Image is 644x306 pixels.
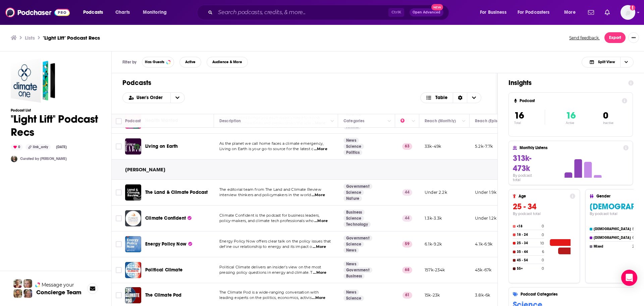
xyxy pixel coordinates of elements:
[11,156,17,162] img: jessicasunpr
[23,279,32,288] img: Jules Profile
[219,218,314,223] span: policy-makers, and climate tech professionals who
[402,241,412,248] p: 59
[125,287,141,303] img: The Climate Pod
[594,236,631,240] h4: [DEMOGRAPHIC_DATA]
[116,241,122,247] span: Toggle select row
[219,146,313,151] span: Living on Earth is your go-to source for the latest c
[343,190,364,195] a: Science
[13,279,22,288] img: Sydney Profile
[630,5,635,10] svg: Add a profile image
[517,224,540,228] h4: <18
[145,241,192,248] a: Energy Policy Now
[475,292,490,298] p: 3.8k-6k
[125,210,141,226] a: Climate Confident
[11,58,55,103] a: "Light Lift" Podcast Recs
[540,241,544,246] h4: 10
[585,7,597,18] a: Show notifications dropdown
[582,57,634,68] button: Choose View
[312,295,325,301] span: ...More
[621,5,635,20] button: Show profile menu
[179,57,201,68] button: Active
[145,143,178,149] span: Living on Earth
[125,262,141,278] a: Political Climate
[123,95,170,100] button: open menu
[145,189,208,196] a: The Land & Climate Podcast
[219,244,312,249] span: define our relationship to energy and its impact o
[513,212,575,216] h4: By podcast total
[400,117,410,125] div: Power Score
[313,244,326,250] span: ...More
[521,292,644,297] h4: Podcast Categories
[125,138,141,155] a: Living on Earth
[514,121,545,125] p: Total
[145,267,182,273] a: Political Climate
[542,266,544,271] h4: 0
[53,144,69,150] div: [DATE]
[520,98,619,103] h4: Podcast
[116,189,122,195] span: Toggle select row
[219,187,321,192] span: The editorial team from The Land and Climate Review
[475,143,493,149] p: 5.2k-7.7k
[425,267,445,273] p: 157k-234k
[621,270,637,286] div: Open Intercom Messenger
[343,248,359,253] a: News
[43,35,100,41] h3: "Light Lift" Podcast Recs
[343,150,362,155] a: Politics
[594,245,631,249] h4: Mixed
[219,270,313,275] span: pressing policy questions in energy and climate. T
[603,110,608,121] span: 0
[431,4,443,10] span: New
[219,141,323,146] span: As the planet we call home faces a climate emergency,
[111,7,134,18] a: Charts
[343,222,371,227] a: Technology
[402,292,412,299] p: 61
[5,6,70,19] a: Podchaser - Follow, Share and Rate Podcasts
[475,117,506,125] div: Reach (Episode)
[219,290,319,295] span: The Climate Pod is a wide-ranging conversation with
[566,121,576,125] p: Active
[116,143,122,149] span: Toggle select row
[145,215,192,222] a: Climate Confident
[207,57,248,68] button: Audience & More
[343,242,364,247] a: Science
[594,227,631,231] h4: [DEMOGRAPHIC_DATA]
[36,289,82,296] h3: Concierge Team
[125,166,165,173] tr: [PERSON_NAME]
[517,258,540,262] h4: 45 - 54
[343,196,362,201] a: Nature
[517,233,540,237] h4: 18 - 24
[598,60,615,64] span: Split View
[115,8,130,17] span: Charts
[475,189,496,195] p: Under 1.9k
[410,117,418,125] button: Column Actions
[343,184,372,189] a: Government
[343,210,365,215] a: Business
[460,117,468,125] button: Column Actions
[25,35,35,41] h3: Lists
[170,93,184,103] button: open menu
[518,8,550,17] span: For Podcasters
[125,184,141,201] img: The Land & Climate Podcast
[219,295,312,300] span: leading experts on the politics, economics, activis
[343,273,365,279] a: Business
[475,267,491,273] p: 45k-67k
[343,235,372,241] a: Government
[137,95,165,100] span: User's Order
[145,143,178,150] a: Living on Earth
[185,60,196,64] span: Active
[425,241,442,247] p: 6.1k-9.2k
[513,202,575,212] h3: 25 - 34
[520,145,620,150] h4: Monthly Listens
[145,292,182,298] span: The Climate Pod
[410,8,443,16] button: Open AdvancedNew
[20,157,67,161] a: Curated by [PERSON_NAME]
[314,146,327,152] span: ...More
[402,267,412,273] p: 68
[425,215,442,221] p: 1.3k-3.3k
[567,35,602,41] button: Send feedback.
[343,296,364,301] a: Science
[219,213,319,218] span: Climate Confident is the podcast for business leaders,
[453,93,467,103] div: Sort Direction
[313,270,326,275] span: ...More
